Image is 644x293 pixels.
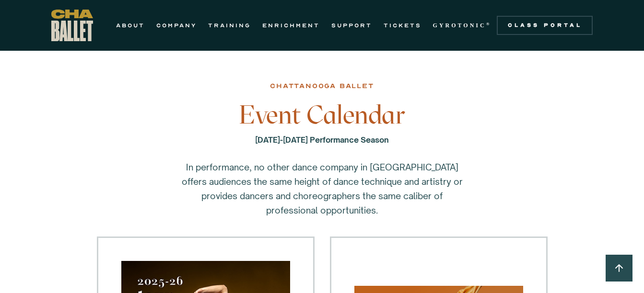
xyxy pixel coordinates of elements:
a: ABOUT [116,20,145,31]
div: Class Portal [503,22,587,29]
a: Class Portal [497,16,593,35]
a: ENRICHMENT [262,20,320,31]
sup: ® [486,22,492,26]
a: TICKETS [384,20,422,31]
strong: [DATE]-[DATE] Performance Season [255,135,389,145]
a: home [51,10,93,41]
a: SUPPORT [331,20,372,31]
div: chattanooga ballet [270,80,374,92]
a: COMPANY [156,20,197,31]
a: TRAINING [208,20,251,31]
a: GYROTONIC® [433,20,492,31]
h3: Event Calendar [166,101,478,129]
strong: GYROTONIC [433,22,486,29]
p: In performance, no other dance company in [GEOGRAPHIC_DATA] offers audiences the same height of d... [178,160,466,217]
